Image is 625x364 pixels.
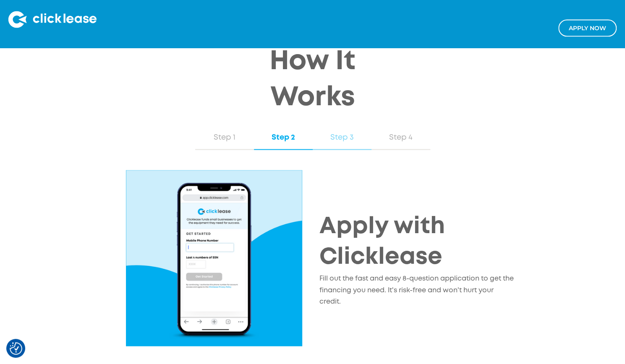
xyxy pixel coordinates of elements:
img: Clicklease application step 1 [126,170,302,346]
div: Step 1 [204,132,246,143]
h2: How It Works [229,43,397,115]
h2: Apply with Clicklease [319,211,516,273]
button: Consent Preferences [10,342,22,355]
div: Step 2 [262,132,304,143]
img: Clicklease logo [8,11,97,28]
div: Step 4 [380,132,422,143]
a: Apply NOw [558,19,617,36]
div: Step 3 [321,132,363,143]
p: Fill out the fast and easy 8-question application to get the financing you need. It's risk-free a... [319,273,516,307]
img: Revisit consent button [10,342,22,355]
